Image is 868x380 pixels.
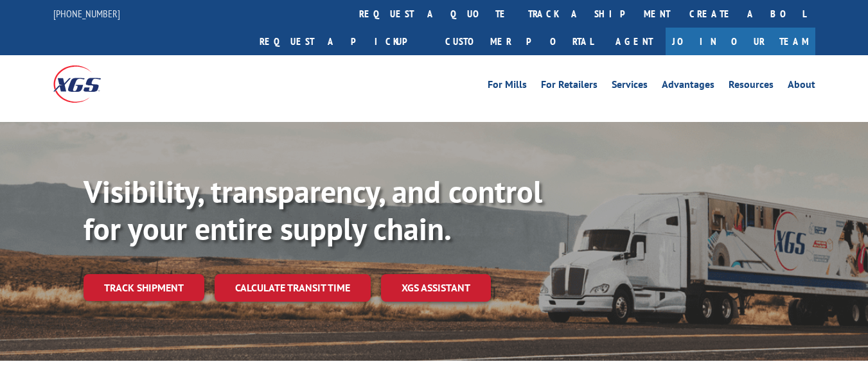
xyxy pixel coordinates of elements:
[788,80,815,94] a: About
[381,274,491,302] a: XGS ASSISTANT
[729,80,774,94] a: Resources
[436,28,603,55] a: Customer Portal
[603,28,666,55] a: Agent
[612,80,648,94] a: Services
[662,80,714,94] a: Advantages
[53,7,120,20] a: [PHONE_NUMBER]
[215,274,371,302] a: Calculate transit time
[84,274,204,301] a: Track shipment
[250,28,436,55] a: Request a pickup
[541,80,598,94] a: For Retailers
[488,80,527,94] a: For Mills
[84,171,542,248] b: Visibility, transparency, and control for your entire supply chain.
[666,28,815,55] a: Join Our Team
